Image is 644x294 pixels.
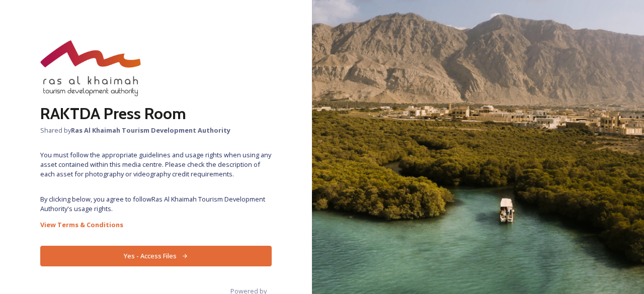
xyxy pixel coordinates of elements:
[40,126,272,135] span: Shared by
[40,150,272,179] span: You must follow the appropriate guidelines and usage rights when using any asset contained within...
[40,246,272,266] button: Yes - Access Files
[40,220,123,229] strong: View Terms & Conditions
[40,194,272,214] span: By clicking below, you agree to follow Ras Al Khaimah Tourism Development Authority 's usage rights.
[40,219,272,231] a: View Terms & Conditions
[40,40,141,96] img: raktda_eng_new-stacked-logo_rgb.png
[40,102,272,126] h2: RAKTDA Press Room
[71,126,230,135] strong: Ras Al Khaimah Tourism Development Authority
